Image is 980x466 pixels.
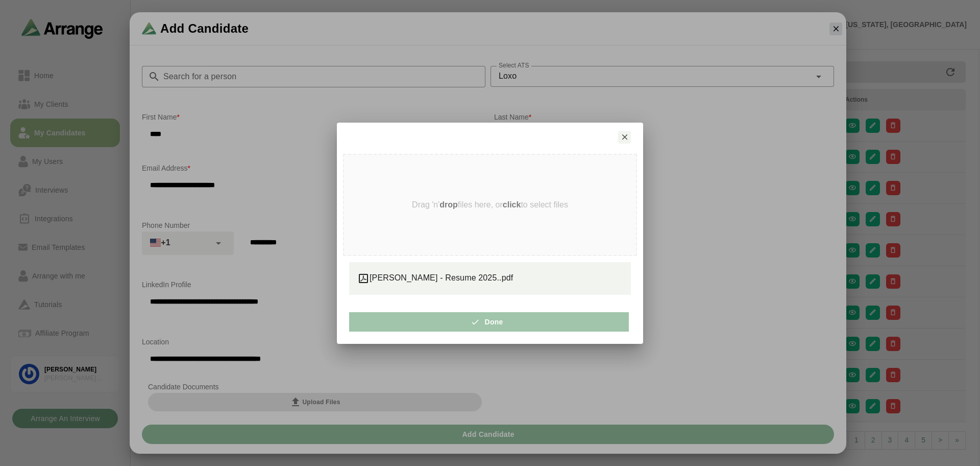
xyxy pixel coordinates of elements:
span: Done [475,312,503,332]
strong: drop [439,200,458,209]
div: [PERSON_NAME] - Resume 2025..pdf [357,272,623,285]
p: Drag 'n' files here, or to select files [412,200,568,209]
strong: click [503,200,521,209]
button: Done [349,312,629,332]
